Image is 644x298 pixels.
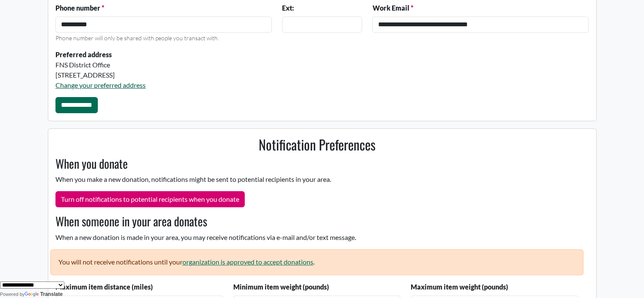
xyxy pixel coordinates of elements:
[55,81,146,89] a: Change your preferred address
[50,214,583,228] h3: When someone in your area donates
[50,232,583,242] p: When a new donation is made in your area, you may receive notifications via e-mail and/or text me...
[50,136,583,153] h2: Notification Preferences
[55,70,362,80] div: [STREET_ADDRESS]
[55,34,219,42] small: Phone number will only be shared with people you transact with.
[372,3,413,13] label: Work Email
[55,60,362,70] div: FNS District Office
[282,3,294,13] label: Ext:
[55,191,245,207] button: Turn off notifications to potential recipients when you donate
[50,156,583,171] h3: When you donate
[182,258,313,266] a: organization is approved to accept donations
[55,3,104,13] label: Phone number
[50,249,583,275] p: You will not receive notifications until your .
[25,291,63,297] a: Translate
[25,292,40,298] img: Google Translate
[55,50,112,58] strong: Preferred address
[50,174,583,184] p: When you make a new donation, notifications might be sent to potential recipients in your area.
